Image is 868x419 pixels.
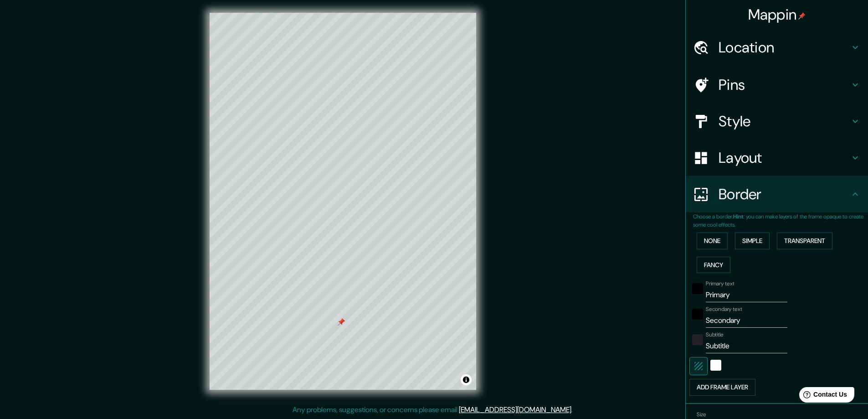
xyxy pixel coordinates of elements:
iframe: Help widget launcher [787,383,858,409]
button: Fancy [697,257,730,274]
h4: Location [719,38,850,57]
label: Secondary text [706,305,742,313]
div: Pins [686,67,868,103]
h4: Layout [719,149,850,167]
p: Any problems, suggestions, or concerns please email . [293,404,573,415]
h4: Style [719,112,850,130]
div: Layout [686,140,868,176]
b: Hint [733,213,744,220]
button: Transparent [777,233,832,249]
a: [EMAIL_ADDRESS][DOMAIN_NAME] [459,405,571,414]
h4: Mappin [748,5,806,24]
label: Primary text [706,280,734,288]
button: black [692,283,703,294]
h4: Pins [719,76,850,94]
p: Choose a border. : you can make layers of the frame opaque to create some cool effects. [693,212,868,229]
button: white [710,360,721,371]
button: black [692,309,703,320]
div: Style [686,103,868,140]
button: Toggle attribution [461,374,472,385]
label: Size [697,410,706,418]
label: Subtitle [706,331,724,339]
button: Simple [735,233,770,249]
button: color-222222 [692,334,703,345]
button: Add frame layer [689,379,755,396]
div: Location [686,29,868,66]
button: None [697,233,728,249]
div: Border [686,176,868,212]
div: . [573,404,574,415]
div: . [574,404,576,415]
h4: Border [719,185,850,203]
img: pin-icon.png [798,12,806,20]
